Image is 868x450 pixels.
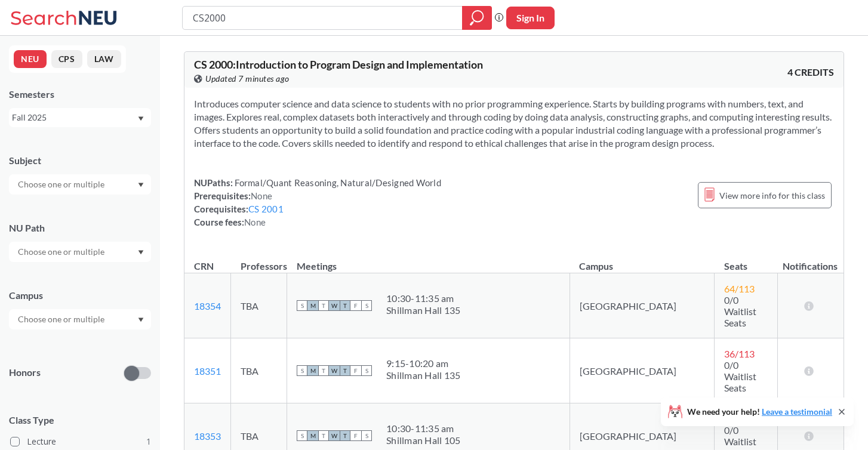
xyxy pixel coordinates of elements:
span: None [251,190,272,201]
td: [GEOGRAPHIC_DATA] [570,338,715,403]
div: NUPaths: Prerequisites: Corequisites: Course fees: [194,176,441,229]
button: NEU [14,50,47,68]
span: 36 / 113 [724,348,755,359]
div: Shillman Hall 105 [386,434,460,446]
span: M [307,430,318,441]
div: Shillman Hall 135 [386,369,460,381]
span: 1 [146,435,151,448]
span: W [329,300,340,311]
span: T [340,365,350,376]
span: F [350,365,361,376]
span: CS 2000 : Introduction to Program Design and Implementation [194,58,483,71]
span: Class Type [9,414,151,427]
span: W [329,430,340,441]
div: 10:30 - 11:35 am [386,423,460,434]
span: T [318,365,329,376]
div: Fall 2025 [12,111,137,124]
td: TBA [231,338,287,403]
div: Fall 2025Dropdown arrow [9,108,151,127]
span: 64 / 113 [724,283,755,294]
svg: Dropdown arrow [138,318,144,322]
div: Dropdown arrow [9,309,151,329]
th: Meetings [287,248,570,273]
span: 4 CREDITS [787,66,834,79]
section: Introduces computer science and data science to students with no prior programming experience. St... [194,97,834,150]
span: Formal/Quant Reasoning, Natural/Designed World [233,177,441,188]
div: magnifying glass [462,6,492,30]
div: NU Path [9,221,151,235]
div: 9:15 - 10:20 am [386,357,460,369]
div: Dropdown arrow [9,174,151,195]
button: Sign In [506,7,555,29]
span: M [307,300,318,311]
svg: Dropdown arrow [138,183,144,187]
a: 18354 [194,300,221,312]
svg: Dropdown arrow [138,116,144,121]
span: T [318,300,329,311]
span: View more info for this class [719,188,825,203]
a: CS 2001 [248,204,284,214]
span: S [297,365,307,376]
svg: magnifying glass [470,10,484,26]
span: W [329,365,340,376]
input: Choose one or multiple [12,177,112,192]
span: S [361,430,372,441]
span: Updated 7 minutes ago [205,72,290,85]
th: Notifications [777,248,843,273]
span: F [350,300,361,311]
th: Campus [570,248,715,273]
div: 10:30 - 11:35 am [386,292,460,304]
th: Professors [231,248,287,273]
input: Choose one or multiple [12,312,112,326]
span: S [297,430,307,441]
svg: Dropdown arrow [138,250,144,255]
span: F [350,430,361,441]
span: S [361,365,372,376]
input: Choose one or multiple [12,245,112,259]
td: TBA [231,273,287,338]
a: 18351 [194,365,221,377]
span: T [340,300,350,311]
th: Seats [715,248,777,273]
span: 0/0 Waitlist Seats [724,359,756,393]
p: Honors [9,366,41,380]
span: T [318,430,329,441]
div: Campus [9,289,151,302]
td: [GEOGRAPHIC_DATA] [570,273,715,338]
span: We need your help! [687,408,832,416]
div: Subject [9,154,151,167]
span: None [244,217,266,227]
button: LAW [87,50,121,68]
div: Semesters [9,88,151,101]
span: S [361,300,372,311]
div: Shillman Hall 135 [386,304,460,316]
div: CRN [194,260,214,273]
a: Leave a testimonial [762,406,832,417]
span: S [297,300,307,311]
a: 18353 [194,430,221,442]
span: 0/0 Waitlist Seats [724,294,756,328]
span: T [340,430,350,441]
label: Lecture [10,434,151,449]
input: Class, professor, course number, "phrase" [192,8,454,28]
span: M [307,365,318,376]
div: Dropdown arrow [9,242,151,262]
button: CPS [51,50,82,68]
